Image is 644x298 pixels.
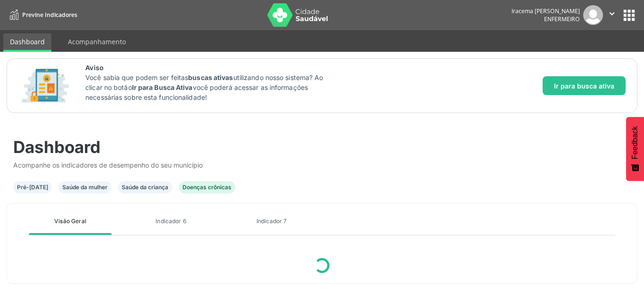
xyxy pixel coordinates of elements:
[22,11,77,19] span: Previne Indicadores
[17,183,48,192] div: Pré-[DATE]
[61,33,132,50] a: Acompanhamento
[3,33,51,52] a: Dashboard
[188,73,233,81] strong: buscas ativas
[132,83,193,91] strong: Ir para Busca Ativa
[130,213,213,229] a: Indicador 6
[13,160,631,170] div: Acompanhe os indicadores de desempenho do seu município
[18,64,72,107] img: Imagem de CalloutCard
[29,213,112,229] a: Visão Geral
[626,117,644,181] button: Feedback - Mostrar pesquisa
[182,183,231,192] div: Doenças crônicas
[544,15,580,23] span: Enfermeiro
[85,72,335,102] p: Você sabia que podem ser feitas utilizando nosso sistema? Ao clicar no botão você poderá acessar ...
[62,183,107,192] div: Saúde da mulher
[85,63,335,72] span: Aviso
[607,8,617,19] i: 
[554,81,614,91] span: Ir para busca ativa
[512,7,580,15] div: Iracema [PERSON_NAME]
[621,7,637,24] button: apps
[122,183,168,192] div: Saúde da criança
[631,126,639,159] span: Feedback
[583,5,603,25] img: img
[230,213,313,229] a: Indicador 7
[13,137,631,157] div: Dashboard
